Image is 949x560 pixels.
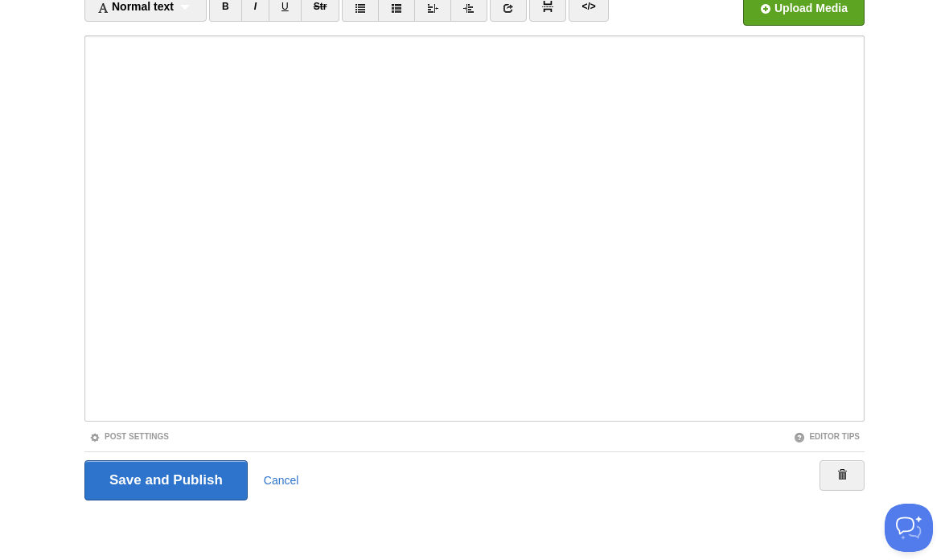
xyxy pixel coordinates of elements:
[84,460,248,500] input: Save and Publish
[794,432,860,441] a: Editor Tips
[885,504,933,552] iframe: Help Scout Beacon - Open
[542,1,553,12] img: pagebreak-icon.png
[89,432,169,441] a: Post Settings
[314,1,327,12] del: Str
[264,474,299,487] a: Cancel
